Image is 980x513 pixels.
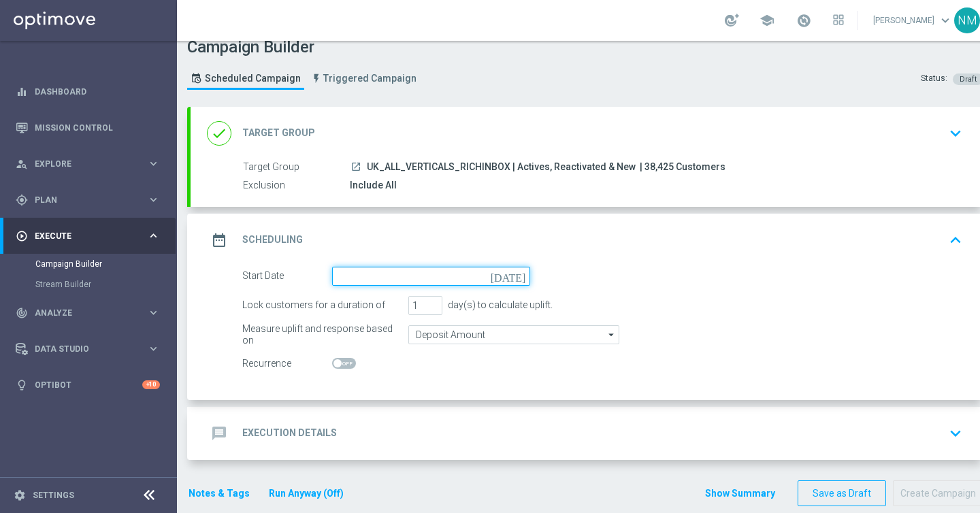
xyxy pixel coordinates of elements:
[187,37,423,57] h1: Campaign Builder
[205,73,301,84] span: Scheduled Campaign
[35,160,147,168] span: Explore
[35,259,142,269] a: Campaign Builder
[945,123,966,144] i: keyboard_arrow_down
[35,196,147,204] span: Plan
[243,161,350,173] label: Target Group
[243,180,350,192] label: Exclusion
[15,122,161,133] button: Mission Control
[15,86,161,97] button: equalizer Dashboard
[350,178,957,192] div: Include All
[323,73,416,84] span: Triggered Campaign
[16,230,147,242] div: Execute
[15,195,161,205] button: gps_fixed Plan keyboard_arrow_right
[207,228,231,252] i: date_range
[16,86,28,98] i: equalizer
[442,299,553,311] div: day(s) to calculate uplift.
[16,379,28,391] i: lightbulb
[704,486,776,501] button: Show Summary
[35,309,147,317] span: Analyze
[938,13,953,28] span: keyboard_arrow_down
[187,485,251,502] button: Notes & Tags
[242,296,402,315] div: Lock customers for a duration of
[16,307,28,319] i: track_changes
[207,121,231,146] i: done
[308,67,420,90] a: Triggered Campaign
[147,229,160,242] i: keyboard_arrow_right
[207,420,967,446] div: message Execution Details keyboard_arrow_down
[872,10,954,31] a: [PERSON_NAME]keyboard_arrow_down
[242,325,402,344] div: Measure uplift and response based on
[945,230,966,250] i: keyboard_arrow_up
[15,308,161,318] button: track_changes Analyze keyboard_arrow_right
[944,227,967,253] button: keyboard_arrow_up
[798,480,886,507] button: Save as Draft
[16,307,147,319] div: Analyze
[187,67,304,90] a: Scheduled Campaign
[16,343,147,355] div: Data Studio
[33,491,74,499] a: Settings
[35,279,142,290] a: Stream Builder
[207,227,967,253] div: date_range Scheduling keyboard_arrow_up
[921,73,947,85] div: Status:
[35,367,142,403] a: Optibot
[491,267,531,282] i: [DATE]
[147,342,160,355] i: keyboard_arrow_right
[16,110,160,146] div: Mission Control
[142,380,160,389] div: +10
[944,420,967,446] button: keyboard_arrow_down
[350,161,361,172] i: launch
[954,7,980,33] div: NM
[147,157,160,170] i: keyboard_arrow_right
[15,344,161,354] button: Data Studio keyboard_arrow_right
[35,254,176,274] div: Campaign Builder
[16,194,147,206] div: Plan
[15,380,161,391] button: lightbulb Optibot +10
[242,127,315,139] h2: Target Group
[242,233,303,246] h2: Scheduling
[35,345,147,353] span: Data Studio
[640,161,725,173] span: | 38,425 Customers
[242,427,337,440] h2: Execution Details
[242,354,332,374] div: Recurrence
[605,326,619,344] i: arrow_drop_down
[267,485,345,502] button: Run Anyway (Off)
[242,267,332,286] div: Start Date
[759,13,774,28] span: school
[16,73,160,110] div: Dashboard
[944,120,967,146] button: keyboard_arrow_down
[16,194,28,206] i: gps_fixed
[207,421,231,446] i: message
[35,232,147,240] span: Execute
[16,230,28,242] i: play_circle_outline
[367,161,636,173] span: UK_ALL_VERTICALS_RICHINBOX | Actives, Reactivated & New
[147,306,160,319] i: keyboard_arrow_right
[15,159,161,169] button: person_search Explore keyboard_arrow_right
[945,423,966,444] i: keyboard_arrow_down
[35,274,176,295] div: Stream Builder
[207,120,967,146] div: done Target Group keyboard_arrow_down
[960,75,977,84] span: Draft
[35,110,160,146] a: Mission Control
[16,367,160,403] div: Optibot
[408,325,619,344] input: Deposit Amount
[14,489,26,501] i: settings
[15,231,161,242] button: play_circle_outline Execute keyboard_arrow_right
[16,158,28,170] i: person_search
[35,73,160,110] a: Dashboard
[16,158,147,170] div: Explore
[147,193,160,206] i: keyboard_arrow_right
